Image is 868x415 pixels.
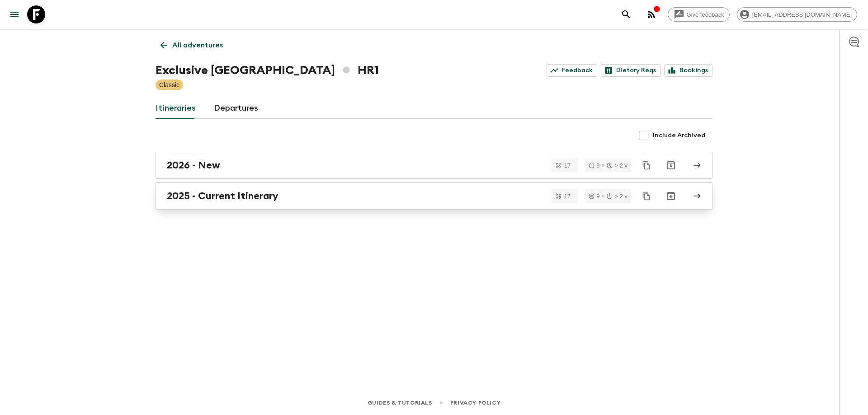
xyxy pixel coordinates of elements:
span: Include Archived [653,131,705,140]
a: 2025 - Current Itinerary [156,182,712,210]
button: Duplicate [638,188,655,204]
a: Guides & Tutorials [368,398,432,408]
a: Privacy Policy [450,398,500,408]
div: > 2 y [607,163,627,168]
a: Give feedback [668,7,730,22]
p: All adventures [172,40,223,51]
h1: Exclusive [GEOGRAPHIC_DATA] HR1 [156,61,379,79]
button: Archive [662,187,680,205]
a: All adventures [156,36,228,54]
a: 2026 - New [156,152,712,179]
span: [EMAIL_ADDRESS][DOMAIN_NAME] [747,11,857,18]
a: Feedback [547,64,597,77]
div: 9 [589,193,599,199]
h2: 2025 - Current Itinerary [167,190,278,202]
span: 17 [559,163,576,168]
span: Give feedback [682,11,729,18]
div: 9 [589,163,599,168]
h2: 2026 - New [167,159,220,171]
span: 17 [559,193,576,199]
button: search adventures [617,5,635,23]
div: [EMAIL_ADDRESS][DOMAIN_NAME] [737,7,857,22]
a: Itineraries [156,98,196,119]
a: Departures [214,98,258,119]
button: menu [5,5,24,23]
div: > 2 y [607,193,627,199]
a: Dietary Reqs [601,64,660,77]
button: Duplicate [638,157,655,173]
a: Bookings [664,64,712,77]
button: Archive [662,156,680,174]
p: Classic [159,80,179,89]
